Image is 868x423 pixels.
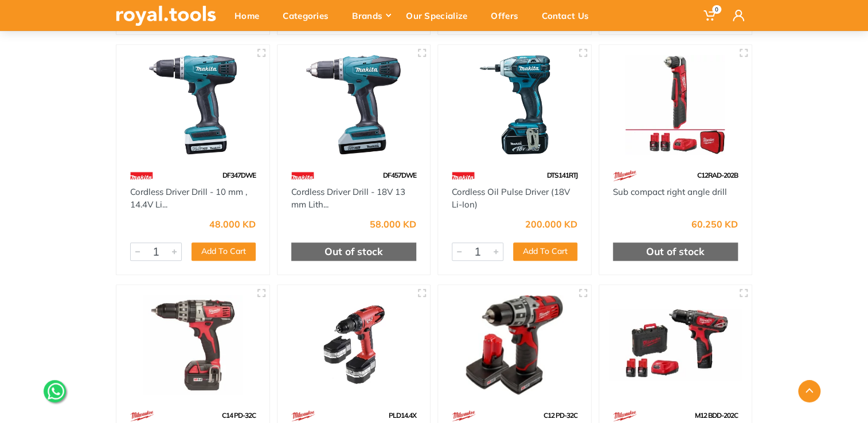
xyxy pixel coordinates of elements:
a: Sub compact right angle drill [613,186,727,197]
img: Royal Tools - Cordless Driver Drill - 18V 13 mm Lithium-Ion G Series [288,55,420,154]
img: Royal Tools - Drill / screwdriver 2.0Ah [288,295,420,394]
div: 58.000 KD [370,220,416,229]
img: 68.webp [613,166,637,186]
img: 42.webp [291,166,314,186]
div: Out of stock [291,242,417,261]
div: Our Specialize [398,3,483,28]
a: Cordless Driver Drill - 10 mm , 14.4V Li... [130,186,247,210]
span: DTS141RTJ [547,171,577,179]
img: Royal Tools - Cordless Oil Pulse Driver (18V Li-Ion) [448,55,581,154]
div: Home [226,3,275,28]
div: Brands [344,3,398,28]
button: Add To Cart [191,242,256,261]
img: royal.tools Logo [116,6,216,26]
div: Categories [275,3,344,28]
span: DF457DWE [383,171,416,179]
div: Offers [483,3,534,28]
a: Cordless Oil Pulse Driver (18V Li-Ion) [452,186,570,210]
img: Royal Tools - Cordless Driver Drill - 10 mm , 14.4V Lithium-Ion G Series [127,55,259,154]
img: Royal Tools - Sub compact right angle drill [609,55,742,154]
span: 0 [712,5,721,14]
img: Royal Tools - Percussion Drill / screwdriver 10mm - 2x3.0 Ah [448,295,581,394]
img: 42.webp [130,166,153,186]
button: Add To Cart [513,242,577,261]
div: Contact Us [534,3,604,28]
span: PLD14.4X [389,411,416,420]
div: 200.000 KD [525,220,577,229]
span: C12 PD-32C [544,411,577,420]
div: 60.250 KD [691,220,738,229]
img: Royal Tools - Drill /screwdriver 10mm 2.0 Ah [609,295,742,394]
div: Out of stock [613,242,738,261]
span: DF347DWE [222,171,256,179]
a: Cordless Driver Drill - 18V 13 mm Lith... [291,186,405,210]
div: 48.000 KD [209,220,256,229]
span: C12RAD-202B [697,171,738,179]
span: M12 BDD-202C [695,411,738,420]
img: Royal Tools - Percussion Drill 3.0Ah [127,295,259,394]
img: 42.webp [452,166,475,186]
span: C14 PD-32C [222,411,256,420]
